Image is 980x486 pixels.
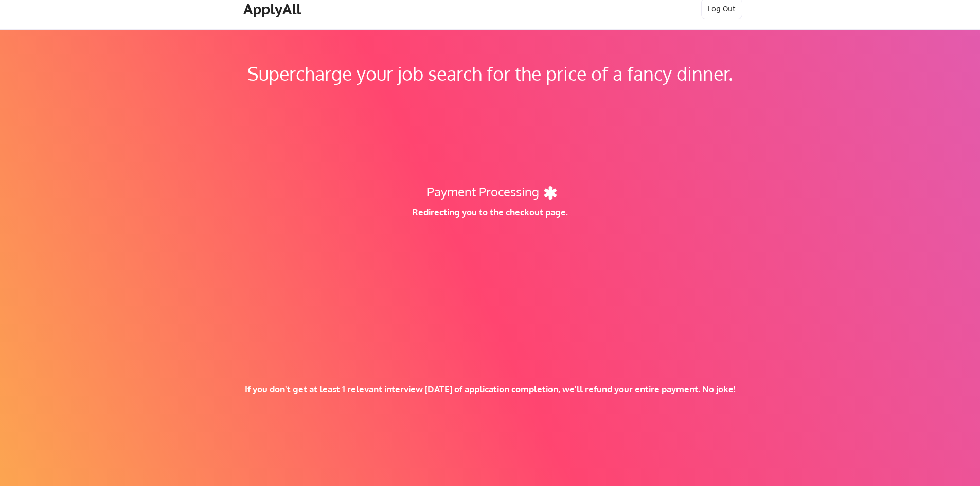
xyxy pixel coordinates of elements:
div: Supercharge your job search for the price of a fancy dinner. [66,60,914,87]
div: Payment Processing [426,183,539,201]
div: ApplyAll [243,1,304,18]
div: Redirecting you to the checkout page. [380,207,600,218]
div: If you don't get at least 1 relevant interview [DATE] of application completion, we'll refund you... [179,384,801,395]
